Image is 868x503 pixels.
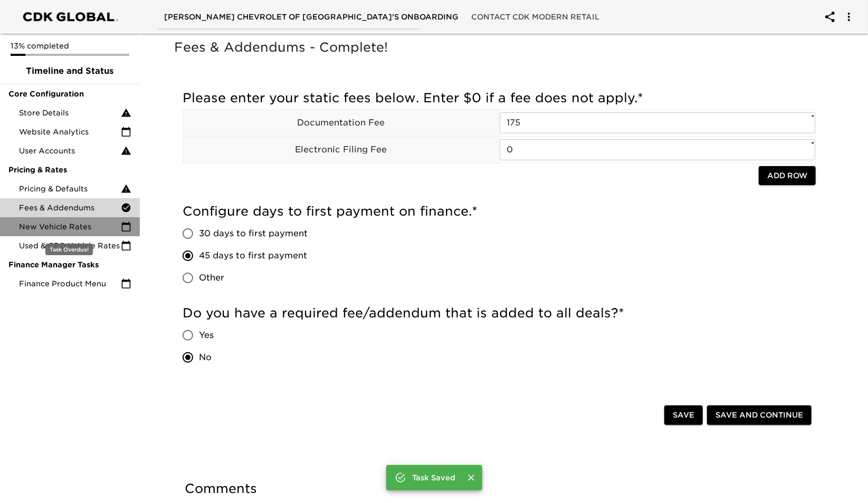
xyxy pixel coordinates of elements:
[767,169,807,182] span: Add Row
[19,278,121,289] span: Finance Product Menu
[183,143,499,156] p: Electronic Filing Fee
[19,183,121,194] span: Pricing & Defaults
[183,203,816,220] h5: Configure days to first payment on finance.
[8,89,131,99] span: Core Configuration
[8,259,131,270] span: Finance Manager Tasks
[19,221,121,232] span: New Vehicle Rates
[8,165,131,175] span: Pricing & Rates
[199,329,214,342] span: Yes
[185,480,814,497] h5: Comments
[664,405,703,425] button: Save
[19,202,121,213] span: Fees & Addendums
[707,405,812,425] button: Save and Continue
[164,11,459,24] span: [PERSON_NAME] Chevrolet of [GEOGRAPHIC_DATA]'s Onboarding
[19,146,121,156] span: User Accounts
[673,409,694,422] span: Save
[8,65,131,78] span: Timeline and Status
[174,39,824,56] h5: Fees & Addendums - Complete!
[413,468,456,487] div: Task Saved
[464,471,478,485] button: Close
[199,227,308,240] span: 30 days to first payment
[19,127,121,137] span: Website Analytics
[759,166,816,186] button: Add Row
[183,90,816,107] h5: Please enter your static fees below. Enter $0 if a fee does not apply.
[183,305,816,322] h5: Do you have a required fee/addendum that is added to all deals?
[19,240,121,251] span: Used & CPO Vehicle Rates
[19,108,121,118] span: Store Details
[199,249,307,262] span: 45 days to first payment
[199,272,224,284] span: Other
[836,4,862,30] button: account of current user
[471,11,599,24] span: Contact CDK Modern Retail
[817,4,843,30] button: account of current user
[199,351,212,364] span: No
[11,41,129,51] p: 13% completed
[716,409,803,422] span: Save and Continue
[183,117,499,129] p: Documentation Fee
